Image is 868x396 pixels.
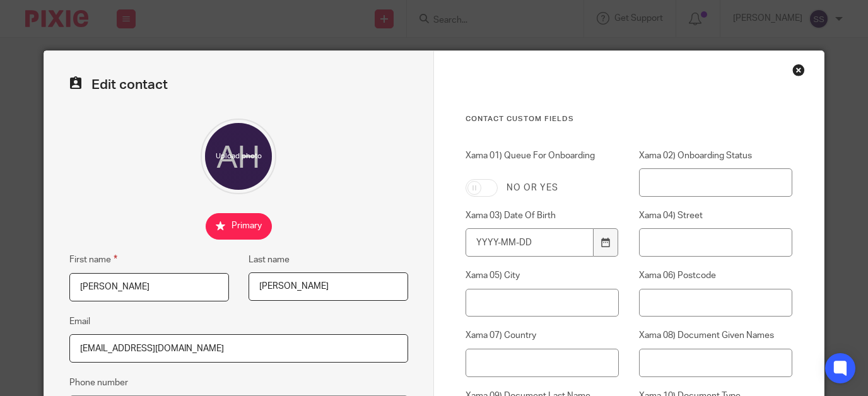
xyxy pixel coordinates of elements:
[249,253,290,266] label: Last name
[69,376,128,389] label: Phone number
[639,329,792,342] label: Xama 08) Document Given Names
[466,228,594,257] input: YYYY-MM-DD
[466,329,619,342] label: Xama 07) Country
[466,269,619,282] label: Xama 05) City
[69,76,408,93] h2: Edit contact
[69,315,90,328] label: Email
[466,114,792,124] h3: Contact Custom fields
[639,149,792,162] label: Xama 02) Onboarding Status
[466,209,619,222] label: Xama 03) Date Of Birth
[507,182,558,194] label: No or yes
[639,269,792,282] label: Xama 06) Postcode
[466,149,619,170] label: Xama 01) Queue For Onboarding
[639,209,792,222] label: Xama 04) Street
[792,64,805,76] div: Close this dialog window
[69,252,117,267] label: First name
